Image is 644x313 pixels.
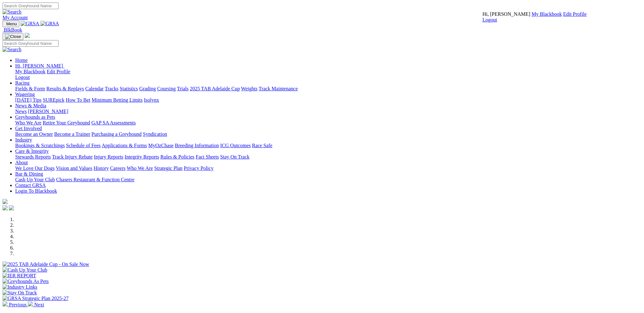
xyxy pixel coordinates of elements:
div: My Account [482,11,587,23]
a: About [15,160,28,165]
a: Become an Owner [15,131,53,137]
a: Syndication [143,131,167,137]
div: Industry [15,143,641,148]
img: GRSA [21,21,39,27]
div: Wagering [15,97,641,103]
img: Close [5,34,21,39]
div: About [15,166,641,171]
a: Hi, [PERSON_NAME] [15,63,64,69]
a: Injury Reports [94,154,123,160]
img: facebook.svg [3,205,8,210]
a: Race Safe [252,143,272,148]
a: Fields & Form [15,86,45,91]
a: Login To Blackbook [15,188,57,194]
span: Hi, [PERSON_NAME] [482,11,530,17]
a: News & Media [15,103,46,108]
a: Care & Integrity [15,148,49,154]
a: Schedule of Fees [66,143,100,148]
a: Strategic Plan [154,166,182,171]
a: Greyhounds as Pets [15,114,55,120]
a: Grading [139,86,156,91]
a: ICG Outcomes [220,143,251,148]
a: Applications & Forms [102,143,147,148]
a: Minimum Betting Limits [92,97,143,103]
span: BlkBook [4,27,22,33]
img: IER REPORT [3,273,36,279]
a: [PERSON_NAME] [28,109,68,114]
img: logo-grsa-white.png [25,33,30,38]
a: Bookings & Scratchings [15,143,65,148]
div: Greyhounds as Pets [15,120,641,126]
input: Search [3,40,59,47]
div: Hi, [PERSON_NAME] [15,69,641,80]
img: logo-grsa-white.png [3,199,8,204]
a: Become a Trainer [54,131,90,137]
img: Greyhounds As Pets [3,279,49,284]
a: Trials [177,86,188,91]
a: Track Injury Rebate [52,154,92,160]
a: Tracks [105,86,118,91]
img: Industry Links [3,284,37,290]
a: Logout [482,17,497,22]
a: Coursing [157,86,176,91]
img: twitter.svg [9,205,14,210]
span: Previous [9,302,27,307]
img: Stay On Track [3,290,37,296]
img: Search [3,47,22,52]
a: Isolynx [144,97,159,103]
div: Get Involved [15,131,641,137]
a: Purchasing a Greyhound [92,131,142,137]
a: Calendar [85,86,104,91]
a: Edit Profile [563,11,587,17]
a: Stay On Track [220,154,249,160]
div: Bar & Dining [15,177,641,183]
a: Racing [15,80,29,86]
a: Integrity Reports [124,154,159,160]
a: Vision and Values [56,166,92,171]
a: Careers [110,166,125,171]
span: Next [34,302,44,307]
a: MyOzChase [148,143,174,148]
img: GRSA Strategic Plan 2025-27 [3,296,68,301]
div: News & Media [15,109,641,114]
button: Toggle navigation [3,33,23,40]
a: Results & Replays [46,86,84,91]
a: Get Involved [15,126,42,131]
a: History [93,166,109,171]
a: Stewards Reports [15,154,51,160]
a: Logout [15,75,30,80]
a: Weights [241,86,258,91]
a: Retire Your Greyhound [43,120,90,125]
img: GRSA [41,21,59,27]
img: chevron-right-pager-white.svg [28,301,33,306]
a: Privacy Policy [184,166,214,171]
a: [DATE] Tips [15,97,41,103]
button: Toggle navigation [3,21,19,27]
a: Who We Are [15,120,41,125]
a: My Account [3,15,28,20]
div: Racing [15,86,641,92]
a: Wagering [15,92,35,97]
a: BlkBook [3,27,22,33]
div: Care & Integrity [15,154,641,160]
a: Breeding Information [175,143,219,148]
a: Fact Sheets [196,154,219,160]
a: Rules & Policies [160,154,194,160]
a: 2025 TAB Adelaide Cup [190,86,240,91]
img: chevron-left-pager-white.svg [3,301,8,306]
a: Edit Profile [47,69,70,74]
a: Bar & Dining [15,171,43,177]
a: How To Bet [66,97,91,103]
a: Contact GRSA [15,183,46,188]
a: Previous [3,302,28,307]
a: Who We Are [127,166,153,171]
a: Home [15,57,28,63]
a: GAP SA Assessments [92,120,136,125]
a: My Blackbook [532,11,562,17]
input: Search [3,3,59,9]
span: Menu [6,21,17,26]
a: Statistics [120,86,138,91]
a: Next [28,302,44,307]
a: Cash Up Your Club [15,177,55,182]
a: Industry [15,137,32,142]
